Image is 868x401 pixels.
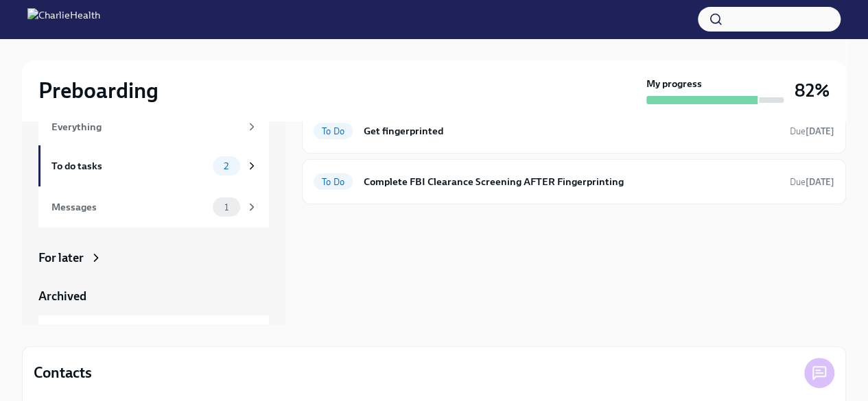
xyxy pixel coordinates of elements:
h2: Preboarding [38,77,159,104]
span: 1 [216,202,237,212]
img: CharlieHealth [27,8,100,30]
a: To do tasks2 [38,145,269,186]
span: To Do [314,177,353,187]
span: To Do [314,126,353,136]
div: To do tasks [51,158,207,173]
a: Everything [38,108,269,145]
a: Archived [38,288,269,304]
div: Messages [51,199,207,215]
span: Due [790,126,834,136]
strong: [DATE] [806,177,834,187]
strong: My progress [646,77,702,90]
span: 2 [215,161,237,171]
h6: Complete FBI Clearance Screening AFTER Fingerprinting [364,174,779,189]
a: For later [38,250,269,266]
a: Messages1 [38,186,269,228]
span: Due [790,177,834,187]
a: To DoGet fingerprintedDue[DATE] [314,120,834,142]
h3: 82% [795,78,830,103]
div: For later [38,250,84,266]
div: Everything [51,119,240,134]
span: October 13th, 2025 09:00 [790,175,834,189]
span: October 10th, 2025 09:00 [790,125,834,138]
a: To DoComplete FBI Clearance Screening AFTER FingerprintingDue[DATE] [314,171,834,193]
h6: Get fingerprinted [364,123,779,138]
strong: [DATE] [806,126,834,136]
h4: Contacts [34,363,92,383]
